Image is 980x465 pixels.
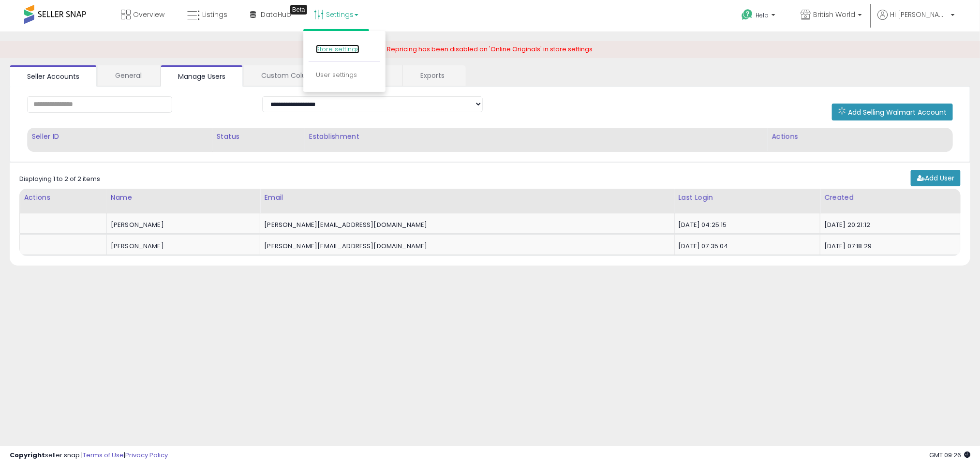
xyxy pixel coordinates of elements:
[133,10,164,19] span: Overview
[734,1,785,31] a: Help
[813,10,855,19] span: British World
[111,242,253,251] div: [PERSON_NAME]
[111,221,253,229] div: [PERSON_NAME]
[316,70,357,79] a: User settings
[877,10,955,31] a: Hi [PERSON_NAME]
[264,242,667,251] div: [PERSON_NAME][EMAIL_ADDRESS][DOMAIN_NAME]
[202,10,227,19] span: Listings
[772,132,949,142] div: Actions
[83,450,124,460] a: Terms of Use
[261,10,291,19] span: DataHub
[10,450,45,460] strong: Copyright
[19,175,100,184] div: Displaying 1 to 2 of 2 items
[824,221,953,229] div: [DATE] 20:21:12
[756,11,769,19] span: Help
[264,193,670,203] div: Email
[890,10,948,19] span: Hi [PERSON_NAME]
[679,242,813,251] div: [DATE] 07:35:04
[10,65,97,87] a: Seller Accounts
[929,450,970,460] span: 2025-09-6 09:26 GMT
[161,65,243,87] a: Manage Users
[10,451,168,460] div: seller snap | |
[290,5,307,15] div: Tooltip anchor
[217,132,301,142] div: Status
[244,65,339,86] a: Custom Columns
[309,132,764,142] div: Establishment
[31,132,208,142] div: Seller ID
[848,107,947,117] span: Add Selling Walmart Account
[403,65,465,86] a: Exports
[741,9,753,21] i: Get Help
[316,45,359,54] a: Store settings
[98,65,159,86] a: General
[824,193,956,203] div: Created
[264,221,667,229] div: [PERSON_NAME][EMAIL_ADDRESS][DOMAIN_NAME]
[24,193,103,203] div: Actions
[911,170,961,186] a: Add User
[125,450,168,460] a: Privacy Policy
[824,242,953,251] div: [DATE] 07:18:29
[111,193,256,203] div: Name
[679,221,813,229] div: [DATE] 04:25:15
[679,193,817,203] div: Last Login
[387,45,593,54] span: Repricing has been disabled on 'Online Originals' in store settings
[832,104,953,120] button: Add Selling Walmart Account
